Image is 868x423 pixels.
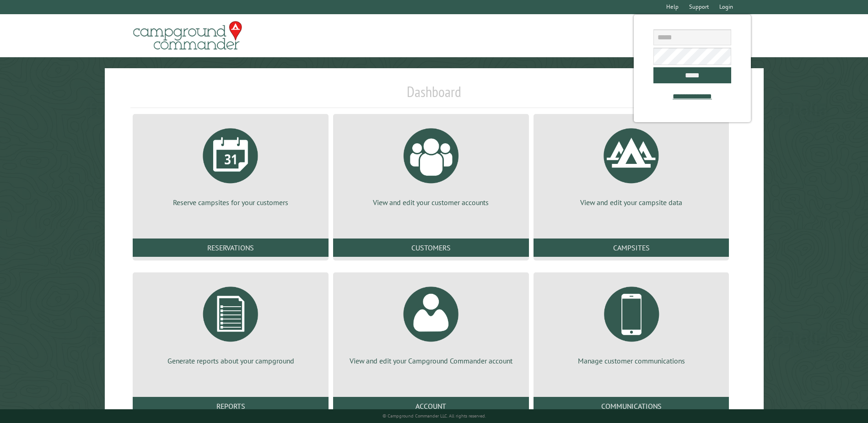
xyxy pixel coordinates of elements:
[144,356,318,366] p: Generate reports about your campground
[545,197,718,207] p: View and edit your campsite data
[344,197,518,207] p: View and edit your customer accounts
[144,280,318,366] a: Generate reports about your campground
[534,397,729,415] a: Communications
[333,239,529,257] a: Customers
[333,397,529,415] a: Account
[130,83,737,108] h1: Dashboard
[344,280,518,366] a: View and edit your Campground Commander account
[144,121,318,207] a: Reserve campsites for your customers
[144,197,318,207] p: Reserve campsites for your customers
[383,413,486,419] small: © Campground Commander LLC. All rights reserved.
[545,121,718,207] a: View and edit your campsite data
[545,280,718,366] a: Manage customer communications
[344,356,518,366] p: View and edit your Campground Commander account
[133,239,329,257] a: Reservations
[545,356,718,366] p: Manage customer communications
[534,239,729,257] a: Campsites
[130,18,245,54] img: Campground Commander
[133,397,329,415] a: Reports
[344,121,518,207] a: View and edit your customer accounts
